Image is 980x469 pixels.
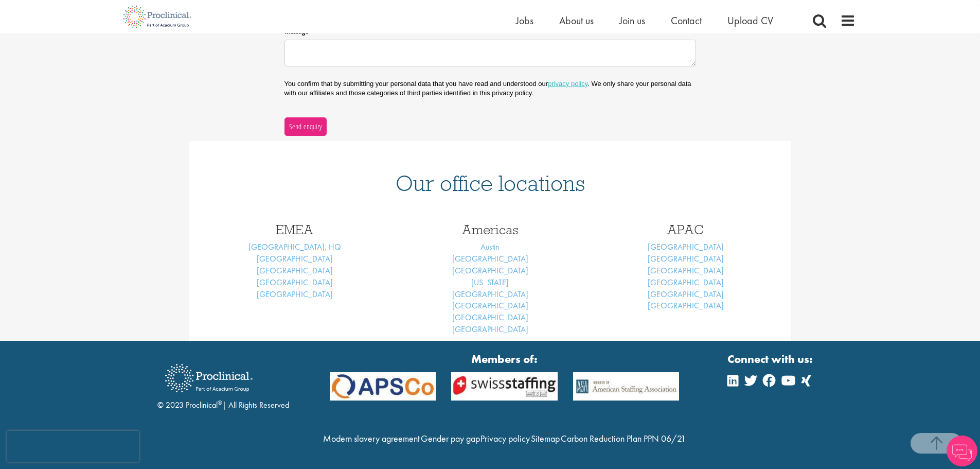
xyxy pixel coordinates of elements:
[205,223,385,236] h3: EMEA
[480,432,530,444] a: Privacy policy
[257,289,333,300] a: [GEOGRAPHIC_DATA]
[471,277,509,288] a: [US_STATE]
[452,324,528,335] a: [GEOGRAPHIC_DATA]
[548,80,587,88] a: privacy policy
[322,372,444,401] img: APSCo
[452,289,528,300] a: [GEOGRAPHIC_DATA]
[648,253,724,264] a: [GEOGRAPHIC_DATA]
[452,253,528,264] a: [GEOGRAPHIC_DATA]
[727,351,815,367] strong: Connect with us:
[947,436,977,466] img: Chatbot
[400,223,580,236] h3: Americas
[648,265,724,276] a: [GEOGRAPHIC_DATA]
[323,432,420,444] a: Modern slavery agreement
[480,241,500,252] a: Austin
[421,432,480,444] a: Gender pay gap
[648,300,724,311] a: [GEOGRAPHIC_DATA]
[565,372,687,401] img: APSCo
[452,300,528,311] a: [GEOGRAPHIC_DATA]
[284,79,696,98] p: You confirm that by submitting your personal data that you have read and understood our . We only...
[257,253,333,264] a: [GEOGRAPHIC_DATA]
[330,351,680,367] strong: Members of:
[7,431,139,462] iframe: reCAPTCHA
[596,223,776,236] h3: APAC
[443,372,565,401] img: APSCo
[648,289,724,300] a: [GEOGRAPHIC_DATA]
[218,398,222,407] sup: ®
[648,277,724,288] a: [GEOGRAPHIC_DATA]
[289,121,322,132] span: Send enquiry
[248,241,341,252] a: [GEOGRAPHIC_DATA], HQ
[257,265,333,276] a: [GEOGRAPHIC_DATA]
[619,14,645,27] a: Join us
[452,265,528,276] a: [GEOGRAPHIC_DATA]
[284,117,327,136] button: Send enquiry
[157,356,289,411] div: © 2023 Proclinical | All Rights Reserved
[561,432,686,444] a: Carbon Reduction Plan PPN 06/21
[452,312,528,323] a: [GEOGRAPHIC_DATA]
[727,14,773,27] a: Upload CV
[257,277,333,288] a: [GEOGRAPHIC_DATA]
[516,14,533,27] a: Jobs
[671,14,702,27] a: Contact
[648,241,724,252] a: [GEOGRAPHIC_DATA]
[559,14,594,27] a: About us
[157,357,260,399] img: Proclinical Recruitment
[205,172,776,195] h1: Our office locations
[531,432,560,444] a: Sitemap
